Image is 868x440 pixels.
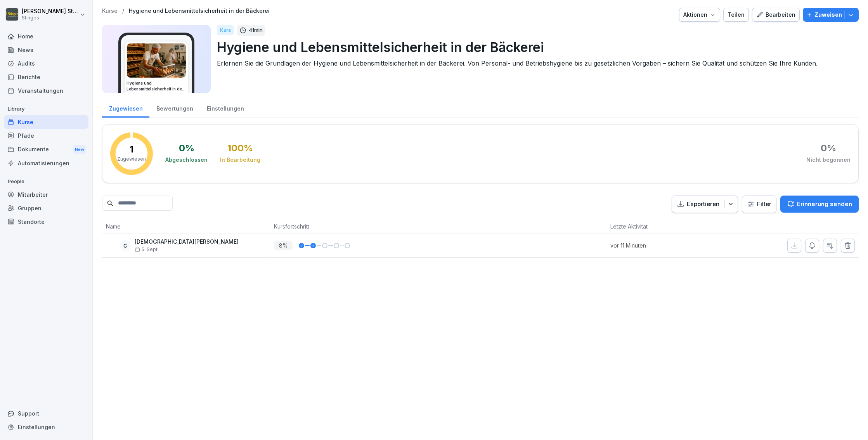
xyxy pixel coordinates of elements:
a: Home [4,29,88,43]
button: Teilen [723,8,749,22]
div: 0 % [821,144,836,153]
p: Kursfortschritt [274,222,476,230]
a: Zugewiesen [102,98,149,118]
div: New [73,145,86,154]
a: Audits [4,57,88,70]
a: News [4,43,88,57]
div: 0 % [179,144,194,153]
p: Erlernen Sie die Grundlagen der Hygiene und Lebensmittelsicherheit in der Bäckerei. Von Personal-... [217,59,852,68]
div: In Bearbeitung [220,156,260,164]
p: Zuweisen [814,10,842,19]
div: Kurs [217,25,234,35]
div: Abgeschlossen [165,156,208,164]
p: Zugewiesen [117,156,146,163]
button: Filter [742,196,776,213]
p: [DEMOGRAPHIC_DATA][PERSON_NAME] [135,239,239,245]
p: 1 [130,145,133,154]
div: Support [4,407,88,420]
a: Pfade [4,129,88,142]
p: Letzte Aktivität [610,222,708,230]
a: Mitarbeiter [4,188,88,201]
a: Kurse [4,115,88,129]
div: C [120,240,131,251]
span: 5. Sept. [135,247,159,252]
a: DokumenteNew [4,142,88,157]
button: Zuweisen [803,8,859,22]
p: vor 11 Minuten [610,241,712,249]
button: Exportieren [672,196,738,213]
p: Erinnerung senden [797,200,852,208]
a: Gruppen [4,201,88,215]
p: Name [106,222,266,230]
p: 8 % [274,241,293,250]
h3: Hygiene und Lebensmittelsicherheit in der Bäckerei [126,80,186,92]
div: Aktionen [683,10,716,19]
div: 100 % [227,144,253,153]
div: Nicht begonnen [806,156,851,164]
p: Stinges [22,15,78,21]
div: Filter [747,200,771,208]
a: Kurse [102,8,118,14]
p: Hygiene und Lebensmittelsicherheit in der Bäckerei [217,37,852,57]
div: Dokumente [4,142,88,157]
p: Exportieren [687,200,719,209]
a: Bewertungen [149,98,200,118]
p: Library [4,103,88,115]
img: rzlqabu9b59y0vc8vkzna8ro.png [127,43,186,78]
p: / [122,8,124,14]
p: [PERSON_NAME] Stinges [22,8,78,15]
a: Einstellungen [200,98,251,118]
button: Aktionen [679,8,720,22]
a: Einstellungen [4,420,88,434]
div: Teilen [728,10,745,19]
a: Berichte [4,70,88,84]
p: 41 min [249,26,263,34]
div: Bearbeiten [756,10,795,19]
p: People [4,175,88,188]
a: Veranstaltungen [4,84,88,97]
button: Erinnerung senden [780,196,859,213]
a: Standorte [4,215,88,229]
button: Bearbeiten [752,8,800,22]
a: Automatisierungen [4,156,88,170]
a: Hygiene und Lebensmittelsicherheit in der Bäckerei [129,8,270,14]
